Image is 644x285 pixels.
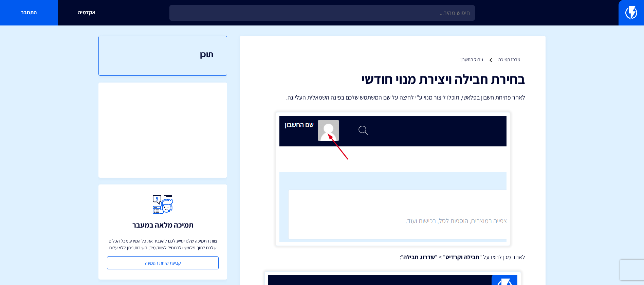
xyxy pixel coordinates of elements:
[498,56,520,63] a: מרכז תמיכה
[445,253,479,261] strong: חבילה וקרדיט
[403,253,435,261] strong: שדרוג חבילה
[260,253,525,262] p: לאחר מכן לחצו על " " > " ":
[107,256,219,269] a: קביעת שיחת הטמעה
[132,221,194,229] h3: תמיכה מלאה במעבר
[112,50,213,58] h3: תוכן
[107,237,219,251] p: צוות התמיכה שלנו יסייע לכם להעביר את כל המידע מכל הכלים שלכם לתוך פלאשי ולהתחיל לשווק מיד, השירות...
[460,56,483,63] a: ניהול החשבון
[169,5,475,21] input: חיפוש מהיר...
[260,93,525,102] p: לאחר פתיחת חשבון בפלאשי, תוכלו ליצור מנוי ע"י לחיצה על שם המשתמש שלכם בפינה השמאלית העליונה.
[260,71,525,86] h1: בחירת חבילה ויצירת מנוי חודשי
